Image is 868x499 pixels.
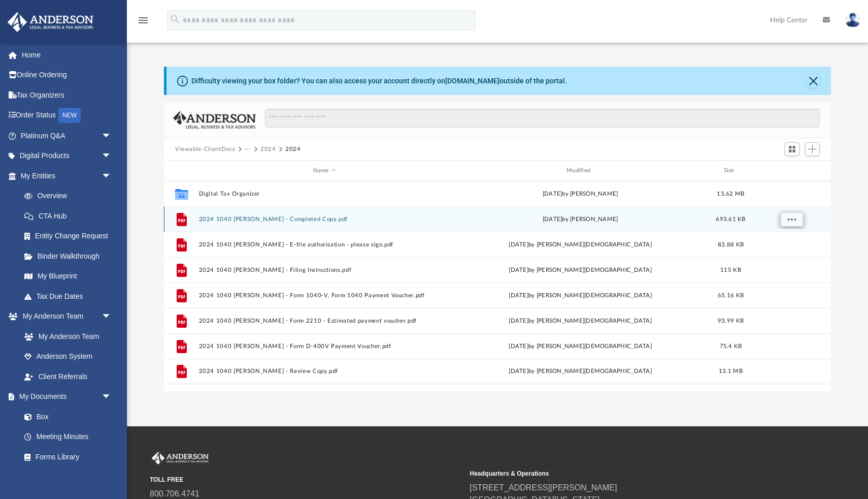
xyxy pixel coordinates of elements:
[7,45,127,65] a: Home
[14,266,122,287] a: My Blueprint
[455,266,706,275] div: [DATE] by [PERSON_NAME][DEMOGRAPHIC_DATA]
[102,306,122,327] span: arrow_drop_down
[14,366,122,387] a: Client Referrals
[191,76,567,86] div: Difficulty viewing your box folder? You can also access your account directly on outside of the p...
[805,142,820,157] button: Add
[199,191,450,197] button: Digital Tax Organizer
[719,368,743,374] span: 13.1 MB
[755,166,826,175] div: id
[169,166,194,175] div: id
[199,267,450,273] button: 2024 1040 [PERSON_NAME] - Filing Instructions.pdf
[175,145,235,154] button: Viewable-ClientDocs
[14,407,117,427] a: Box
[7,65,127,85] a: Online Ordering
[718,318,744,324] span: 93.99 KB
[716,216,745,222] span: 693.61 KB
[199,318,450,324] button: 2024 1040 [PERSON_NAME] - Form 2210 - Estimated payment voucher.pdf
[7,85,127,105] a: Tax Organizers
[455,215,706,224] div: [DATE] by [PERSON_NAME]
[199,292,450,299] button: 2024 1040 [PERSON_NAME] - Form 1040-V, Form 1040 Payment Voucher.pdf
[7,146,127,166] a: Digital Productsarrow_drop_down
[150,475,463,484] small: TOLL FREE
[14,226,127,246] a: Entity Change Request
[7,387,122,407] a: My Documentsarrow_drop_down
[455,291,706,300] div: [DATE] by [PERSON_NAME][DEMOGRAPHIC_DATA]
[170,14,181,25] i: search
[455,190,706,199] div: [DATE] by [PERSON_NAME]
[711,166,751,175] div: Size
[150,489,199,498] a: 800.706.4741
[470,469,783,478] small: Headquarters & Operations
[199,216,450,223] button: 2024 1040 [PERSON_NAME] - Completed Copy.pdf
[718,242,744,247] span: 83.88 KB
[14,206,127,226] a: CTA Hub
[245,145,251,154] button: ···
[7,105,127,126] a: Order StatusNEW
[720,267,741,273] span: 115 KB
[445,77,499,85] a: [DOMAIN_NAME]
[14,286,127,306] a: Tax Due Dates
[102,387,122,408] span: arrow_drop_down
[455,367,706,376] div: [DATE] by [PERSON_NAME][DEMOGRAPHIC_DATA]
[717,191,744,197] span: 13.62 MB
[14,427,122,447] a: Meeting Minutes
[454,166,706,175] div: Modified
[780,212,804,227] button: More options
[14,246,127,266] a: Binder Walkthrough
[137,14,149,26] i: menu
[198,166,450,175] div: Name
[14,347,122,367] a: Anderson System
[455,317,706,326] div: [DATE] by [PERSON_NAME][DEMOGRAPHIC_DATA]
[5,12,96,32] img: Anderson Advisors Platinum Portal
[845,13,860,27] img: User Pic
[265,109,820,128] input: Search files and folders
[806,74,820,88] button: Close
[102,166,122,186] span: arrow_drop_down
[58,108,81,123] div: NEW
[199,343,450,350] button: 2024 1040 [PERSON_NAME] - Form D-400V Payment Voucher.pdf
[455,342,706,351] div: [DATE] by [PERSON_NAME][DEMOGRAPHIC_DATA]
[470,483,617,492] a: [STREET_ADDRESS][PERSON_NAME]
[14,326,117,347] a: My Anderson Team
[199,241,450,248] button: 2024 1040 [PERSON_NAME] - E-file authorisation - please sign.pdf
[455,240,706,249] div: [DATE] by [PERSON_NAME][DEMOGRAPHIC_DATA]
[150,452,211,465] img: Anderson Advisors Platinum Portal
[199,368,450,375] button: 2024 1040 [PERSON_NAME] - Review Copy.pdf
[260,145,276,154] button: 2024
[720,344,742,349] span: 75.4 KB
[102,126,122,146] span: arrow_drop_down
[137,19,149,26] a: menu
[14,447,117,467] a: Forms Library
[785,142,800,157] button: Switch to Grid View
[102,146,122,167] span: arrow_drop_down
[718,293,744,298] span: 65.16 KB
[164,181,831,392] div: grid
[7,166,127,186] a: My Entitiesarrow_drop_down
[7,306,122,327] a: My Anderson Teamarrow_drop_down
[7,126,127,146] a: Platinum Q&Aarrow_drop_down
[285,145,301,154] button: 2024
[14,186,127,206] a: Overview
